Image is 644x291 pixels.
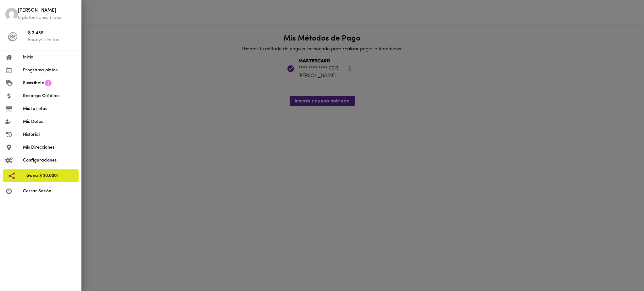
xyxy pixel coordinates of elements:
[28,37,76,43] p: FoodyCréditos
[18,7,76,14] span: [PERSON_NAME]
[23,106,76,112] span: Mis tarjetas
[23,188,76,195] span: Cerrar Sesión
[28,30,76,37] span: $ 2.439
[23,131,76,138] span: Historial
[23,144,76,151] span: Mis Direcciones
[18,14,76,21] p: 0 platos consumidos
[8,32,17,41] img: foody-creditos-black.png
[25,173,74,179] span: ¡Gana $ 20.000!
[23,80,44,86] span: Suscríbete
[23,118,76,125] span: Mis Datos
[23,54,76,61] span: Inicio
[23,67,76,74] span: Programa platos
[23,93,76,99] span: Recarga Créditos
[608,255,638,285] iframe: Messagebird Livechat Widget
[23,157,76,164] span: Configuraciones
